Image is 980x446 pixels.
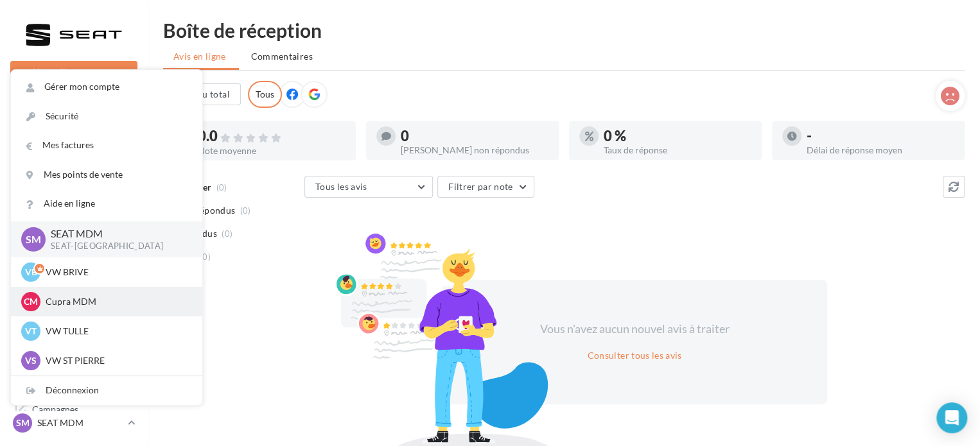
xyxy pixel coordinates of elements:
span: VT [25,325,37,338]
span: (0) [240,205,251,216]
div: 0 % [604,129,751,143]
a: Calendrier [8,321,140,348]
div: Note moyenne [198,146,346,155]
div: - [807,129,954,143]
span: SM [16,416,30,429]
button: Filtrer par note [437,176,534,198]
p: VW TULLE [46,325,187,338]
a: Contacts [8,257,140,284]
span: VS [25,354,37,367]
button: Nouvelle campagne [10,61,137,83]
p: VW BRIVE [46,266,187,279]
span: CM [24,295,38,308]
span: Non répondus [175,204,235,217]
button: Au total [185,83,241,105]
p: SEAT MDM [51,227,182,241]
span: (0) [222,228,232,239]
div: 0.0 [198,129,346,144]
p: SEAT-[GEOGRAPHIC_DATA] [51,241,182,252]
button: Notifications 4 [8,96,135,123]
a: Mes points de vente [11,160,202,189]
p: SEAT MDM [37,416,123,429]
span: (0) [200,252,211,262]
span: VB [25,266,37,279]
a: PLV et print personnalisable [8,352,140,390]
a: Mes factures [11,131,202,160]
div: 0 [401,129,548,143]
span: SM [26,232,41,246]
a: Opérations [8,128,140,155]
div: Délai de réponse moyen [807,146,954,155]
a: Médiathèque [8,289,140,316]
a: Gérer mon compte [11,73,202,101]
div: Taux de réponse [604,146,751,155]
span: Tous les avis [315,181,367,192]
p: VW ST PIERRE [46,354,187,367]
div: Vous n'avez aucun nouvel avis à traiter [524,321,745,338]
div: Boîte de réception [163,21,965,40]
span: Commentaires [251,50,313,63]
a: Boîte de réception [8,160,140,187]
div: Déconnexion [11,376,202,405]
p: Cupra MDM [46,295,187,308]
a: Visibilité en ligne [8,193,140,220]
button: Tous les avis [304,176,433,198]
div: [PERSON_NAME] non répondus [401,146,548,155]
div: Open Intercom Messenger [936,402,967,433]
a: Sécurité [11,102,202,131]
button: Consulter tous les avis [582,348,687,363]
a: SM SEAT MDM [10,411,137,435]
a: Campagnes [8,225,140,252]
a: Aide en ligne [11,189,202,218]
div: Tous [248,81,282,108]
